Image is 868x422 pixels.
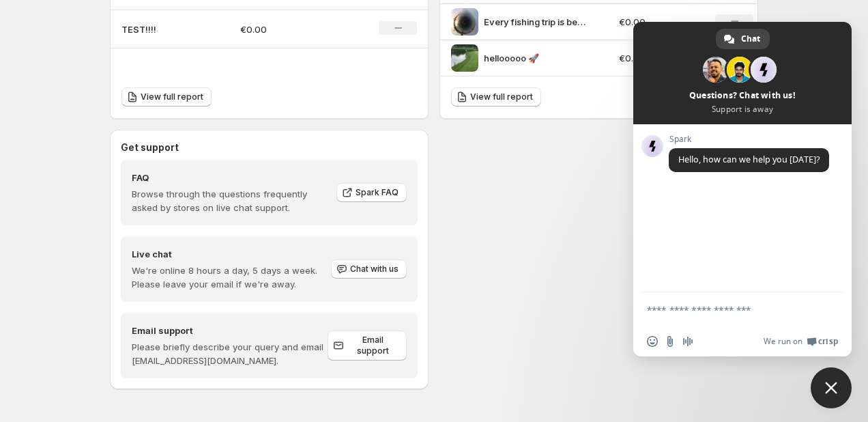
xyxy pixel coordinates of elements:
[716,29,770,49] div: Chat
[484,15,586,29] p: Every fishing trip is better with the QUEST bait boat Go hard scan the full area with QUESTs auto...
[347,335,399,356] span: Email support
[669,135,829,144] span: Spark
[470,92,533,102] span: View full report
[132,324,328,337] h4: Email support
[451,87,541,107] a: View full report
[647,336,658,347] span: Insert an emoji
[818,336,838,347] span: Crisp
[331,259,407,279] button: Chat with us
[764,336,838,347] a: We run onCrisp
[121,23,190,36] p: TEST!!!!
[132,187,327,214] p: Browse through the questions frequently asked by stores on live chat support.
[141,92,203,102] span: View full report
[356,187,399,198] span: Spark FAQ
[132,171,327,184] h4: FAQ
[451,8,478,36] img: Every fishing trip is better with the QUEST bait boat Go hard scan the full area with QUESTs auto...
[451,44,478,72] img: hellooooo 🚀
[350,264,399,275] span: Chat with us
[121,87,212,107] a: View full report
[665,336,676,347] span: Send a file
[619,51,699,65] p: €0.00
[484,51,586,65] p: hellooooo 🚀
[741,29,760,49] span: Chat
[811,367,852,408] div: Close chat
[240,23,337,36] p: €0.00
[132,340,328,367] p: Please briefly describe your query and email [EMAIL_ADDRESS][DOMAIN_NAME].
[764,336,802,347] span: We run on
[121,141,179,154] h3: Get support
[336,183,407,202] a: Spark FAQ
[132,264,330,291] p: We're online 8 hours a day, 5 days a week. Please leave your email if we're away.
[682,336,693,347] span: Audio message
[678,154,820,165] span: Hello, how can we help you [DATE]?
[619,15,699,29] p: €0.00
[132,247,330,261] h4: Live chat
[328,330,407,361] a: Email support
[647,304,808,316] textarea: Compose your message...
